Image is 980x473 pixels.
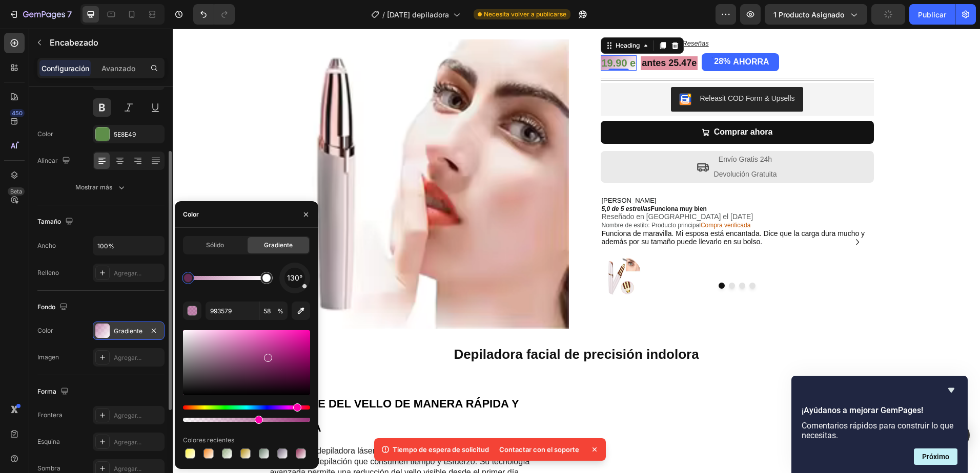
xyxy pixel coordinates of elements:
[469,29,524,40] p: antes 25.47e
[37,437,60,446] font: Esquina
[541,96,600,111] div: Comprar ahora
[429,184,581,192] span: Reseñado en [GEOGRAPHIC_DATA] el [DATE]
[287,272,302,284] span: 130°
[42,63,89,74] p: Configuración
[802,421,957,440] p: Comentarios rápidos para construir lo que necesitas.
[914,448,957,465] button: Siguiente pregunta
[183,436,234,445] font: Colores recientes
[264,241,293,250] span: Gradiente
[918,9,946,20] font: Publicar
[4,4,76,25] button: 7
[206,302,259,320] input: Por ejemplo: FFFFFF
[37,464,60,473] font: Sombra
[183,210,199,219] font: Color
[37,268,59,277] font: Relleno
[506,64,519,77] img: CKKYs5695_ICEAE=.webp
[202,418,281,426] strong: portátil y recargable
[37,156,58,165] font: Alinear
[393,444,489,455] p: Tiempo de espera de solicitud
[37,326,53,335] font: Color
[114,411,162,420] div: Agregar...
[206,241,224,250] span: Sólido
[429,168,484,176] span: [PERSON_NAME]
[10,109,25,117] div: 450
[183,405,310,410] div: Tinte
[540,27,559,39] div: 28%
[527,64,622,75] div: Releasit COD Form & Upsells
[677,205,693,222] button: Carousel Next Arrow
[493,442,585,457] div: Contactar con el soporte
[559,27,598,40] div: AHORRA
[97,418,202,426] span: Con nuestra depiladora láser
[97,369,346,405] strong: LIBÉRATE DEL VELLO DE MANERA RÁPIDA Y CÓMODA
[37,178,165,197] button: Mostrar más
[429,177,478,184] strong: 5,0 de 5 estrellas
[945,384,957,396] button: Ocultar encuesta
[93,236,164,255] input: Automático
[277,307,283,316] span: %
[765,4,867,25] button: 1 producto asignado
[546,254,552,260] button: Dot
[37,217,61,226] font: Tamaño
[114,438,162,447] div: Agregar...
[566,254,573,260] button: Dot
[37,411,63,420] font: Frontera
[484,10,566,19] span: Necesita volver a publicarse
[429,193,528,200] span: Nombre de estilo: Producto principal
[802,404,957,417] h2: ¡Ayúdanos a mejorar GemPages!
[67,8,72,20] p: 7
[101,63,135,74] p: Avanzado
[428,227,469,268] img: gempages_566395840294290447-d2b88f2d-56c9-4afa-81d9-d579d400e209.png
[114,269,162,278] div: Agregar...
[428,92,701,115] button: Comprar ahora
[173,29,980,473] iframe: Design area
[802,384,957,465] div: ¡Ayúdanos a mejorar GemPages!
[577,254,583,260] button: Dot
[546,126,599,135] span: Envío Gratis 24h
[281,318,526,333] strong: Depiladora facial de precisión indolora
[528,193,578,200] span: Compra verificada
[114,327,144,336] div: Gradiente
[8,187,25,196] div: Beta
[382,9,385,20] span: /
[909,4,955,25] button: Publicar
[37,303,55,312] font: Fondo
[75,183,112,192] font: Mostrar más
[478,177,534,184] strong: Funciona muy bien
[773,9,844,20] span: 1 producto asignado
[193,4,235,25] div: Deshacer/Rehacer
[50,36,160,49] p: Heading
[556,254,562,260] button: Dot
[37,130,53,139] font: Color
[37,353,59,362] font: Imagen
[37,387,56,396] font: Forma
[541,141,604,149] span: Devolución Gratuita
[37,241,56,250] font: Ancho
[498,58,630,83] button: Releasit COD Form & Upsells
[387,9,449,20] span: [DATE] depiladora
[114,353,162,362] div: Agregar...
[114,130,162,139] div: 5E8E49
[429,201,692,218] span: Funciona de maravilla. Mi esposa está encantada. Dice que la carga dura mucho y además por su tam...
